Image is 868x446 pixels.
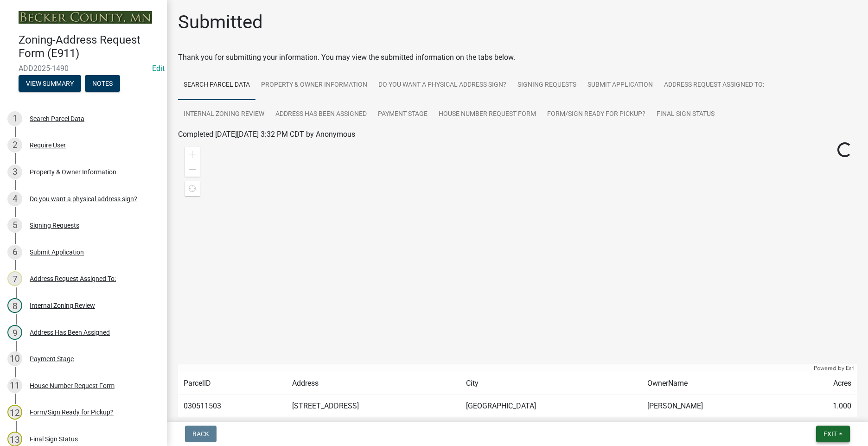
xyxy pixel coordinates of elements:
span: Completed [DATE][DATE] 3:32 PM CDT by Anonymous [178,130,355,139]
td: Address [287,372,460,395]
div: 12 [7,405,22,420]
td: [PERSON_NAME] [642,395,791,418]
button: Notes [85,75,120,92]
a: Signing Requests [512,70,582,100]
div: 4 [7,191,22,206]
span: Exit [823,430,837,438]
a: Address Has Been Assigned [270,100,372,129]
a: Do you want a physical address sign? [373,70,512,100]
div: Find my location [185,181,200,196]
div: Submit Application [30,249,84,255]
td: [GEOGRAPHIC_DATA] [460,395,642,418]
a: House Number Request Form [433,100,542,129]
a: Property & Owner Information [255,70,373,100]
div: Zoom in [185,147,200,162]
h1: Submitted [178,11,263,33]
span: ADD2025-1490 [19,64,148,73]
div: 3 [7,165,22,179]
td: 030511503 [178,395,287,418]
span: Back [192,430,209,438]
div: House Number Request Form [30,382,115,389]
button: View Summary [19,75,81,92]
div: Property & Owner Information [30,169,116,175]
td: Acres [791,372,857,395]
div: 1 [7,111,22,126]
a: Address Request Assigned To: [658,70,770,100]
div: 7 [7,271,22,286]
h4: Zoning-Address Request Form (E911) [19,33,160,60]
a: Submit Application [582,70,658,100]
div: 2 [7,138,22,153]
div: Address Has Been Assigned [30,329,110,336]
wm-modal-confirm: Summary [19,80,81,88]
button: Exit [816,426,850,442]
div: Do you want a physical address sign? [30,196,137,202]
td: City [460,372,642,395]
div: Address Request Assigned To: [30,275,116,282]
div: Final Sign Status [30,436,78,442]
div: Payment Stage [30,356,74,362]
div: 11 [7,378,22,393]
div: Thank you for submitting your information. You may view the submitted information on the tabs below. [178,52,857,63]
td: [STREET_ADDRESS] [287,395,460,418]
a: Internal Zoning Review [178,100,270,129]
a: Final Sign Status [651,100,720,129]
a: Edit [152,64,165,73]
div: 6 [7,245,22,260]
button: Back [185,426,217,442]
wm-modal-confirm: Edit Application Number [152,64,165,73]
div: Search Parcel Data [30,115,84,122]
div: Zoom out [185,162,200,177]
div: Signing Requests [30,222,79,229]
div: 9 [7,325,22,340]
a: Esri [846,365,855,371]
a: Form/Sign Ready for Pickup? [542,100,651,129]
td: OwnerName [642,372,791,395]
div: Powered by [811,364,857,372]
div: 8 [7,298,22,313]
div: 5 [7,218,22,233]
td: 1.000 [791,395,857,418]
wm-modal-confirm: Notes [85,80,120,88]
div: Internal Zoning Review [30,302,95,309]
a: Payment Stage [372,100,433,129]
a: Search Parcel Data [178,70,255,100]
img: Becker County, Minnesota [19,11,152,24]
td: ParcelID [178,372,287,395]
div: Form/Sign Ready for Pickup? [30,409,114,415]
div: 10 [7,351,22,366]
div: Require User [30,142,66,148]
